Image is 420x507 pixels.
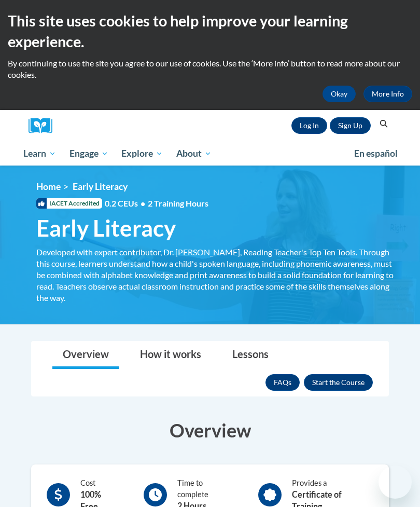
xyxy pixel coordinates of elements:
[105,198,208,209] span: 0.2 CEUs
[265,374,300,391] a: FAQs
[8,10,412,52] h2: This site uses cookies to help improve your learning experience.
[330,117,371,134] a: Register
[379,465,412,499] iframe: Button to launch messaging window
[29,118,60,134] img: Logo brand
[69,147,108,160] span: Engage
[291,117,327,134] a: Log In
[63,142,115,166] a: Engage
[36,181,61,192] a: Home
[121,147,163,160] span: Explore
[16,142,404,166] div: Main menu
[36,198,102,209] span: IACET Accredited
[130,341,212,369] a: How it works
[354,148,398,159] span: En español
[52,341,119,369] a: Overview
[36,246,394,304] div: Developed with expert contributor, Dr. [PERSON_NAME], Reading Teacher's Top Ten Tools. Through th...
[17,142,63,166] a: Learn
[31,417,389,443] h3: Overview
[141,198,145,208] span: •
[176,147,212,160] span: About
[36,214,176,242] span: Early Literacy
[23,147,56,160] span: Learn
[8,58,412,80] p: By continuing to use the site you agree to our use of cookies. Use the ‘More info’ button to read...
[376,118,391,130] button: Search
[222,341,279,369] a: Lessons
[304,374,373,391] button: Enroll
[115,142,170,166] a: Explore
[170,142,218,166] a: About
[148,198,208,208] span: 2 Training Hours
[73,181,128,192] span: Early Literacy
[29,118,60,134] a: Cox Campus
[323,86,356,102] button: Okay
[363,86,412,102] a: More Info
[347,143,404,165] a: En español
